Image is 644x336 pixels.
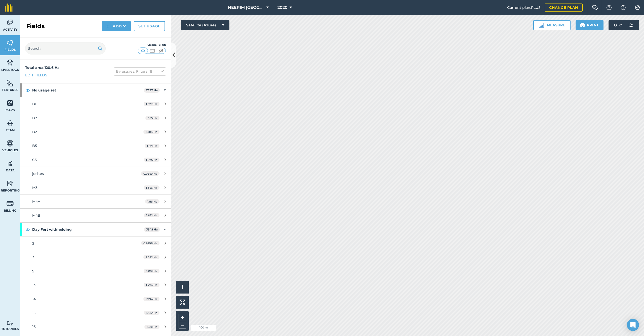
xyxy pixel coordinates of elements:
a: Set usage [134,21,165,31]
img: svg+xml;base64,PHN2ZyB4bWxucz0iaHR0cDovL3d3dy53My5vcmcvMjAwMC9zdmciIHdpZHRoPSI1NiIgaGVpZ2h0PSI2MC... [7,99,14,107]
span: joshes [32,171,44,176]
span: 1.86 Ha [145,199,159,204]
a: joshes0.9549 Ha [20,167,171,180]
img: Ruler icon [539,23,544,28]
span: 1.581 Ha [144,325,159,329]
a: B11.027 Ha [20,97,171,111]
img: Two speech bubbles overlapping with the left bubble in the forefront [592,5,598,10]
span: 0.9298 Ha [141,241,159,245]
img: svg+xml;base64,PHN2ZyB4bWxucz0iaHR0cDovL3d3dy53My5vcmcvMjAwMC9zdmciIHdpZHRoPSIxNCIgaGVpZ2h0PSIyNC... [106,23,110,29]
span: 1.346 Ha [144,185,159,190]
a: M4B1.652 Ha [20,209,171,222]
img: svg+xml;base64,PHN2ZyB4bWxucz0iaHR0cDovL3d3dy53My5vcmcvMjAwMC9zdmciIHdpZHRoPSIxOCIgaGVpZ2h0PSIyNC... [25,87,30,93]
img: Four arrows, one pointing top left, one top right, one bottom right and the last bottom left [180,300,185,305]
span: 14 [32,297,36,301]
img: svg+xml;base64,PD94bWwgdmVyc2lvbj0iMS4wIiBlbmNvZGluZz0idXRmLTgiPz4KPCEtLSBHZW5lcmF0b3I6IEFkb2JlIE... [7,321,14,326]
a: Change plan [545,4,583,12]
img: A question mark icon [606,5,612,10]
img: svg+xml;base64,PHN2ZyB4bWxucz0iaHR0cDovL3d3dy53My5vcmcvMjAwMC9zdmciIHdpZHRoPSI1NiIgaGVpZ2h0PSI2MC... [7,79,14,87]
span: 1.975 Ha [144,158,159,162]
img: svg+xml;base64,PD94bWwgdmVyc2lvbj0iMS4wIiBlbmNvZGluZz0idXRmLTgiPz4KPCEtLSBHZW5lcmF0b3I6IEFkb2JlIE... [7,180,14,187]
button: + [179,314,186,321]
span: 1.521 Ha [145,144,159,148]
strong: 33.12 Ha [146,228,158,231]
a: M31.346 Ha [20,181,171,195]
button: Measure [533,20,571,30]
button: By usages, Filters (1) [114,67,166,75]
span: 3.081 Ha [144,269,159,273]
a: 141.794 Ha [20,292,171,306]
img: A cog icon [634,5,640,10]
span: 2 [32,241,34,246]
img: svg+xml;base64,PD94bWwgdmVyc2lvbj0iMS4wIiBlbmNvZGluZz0idXRmLTgiPz4KPCEtLSBHZW5lcmF0b3I6IEFkb2JlIE... [7,19,14,26]
a: B21.484 Ha [20,125,171,139]
span: 9 [32,269,34,273]
img: svg+xml;base64,PD94bWwgdmVyc2lvbj0iMS4wIiBlbmNvZGluZz0idXRmLTgiPz4KPCEtLSBHZW5lcmF0b3I6IEFkb2JlIE... [7,119,14,127]
img: svg+xml;base64,PD94bWwgdmVyc2lvbj0iMS4wIiBlbmNvZGluZz0idXRmLTgiPz4KPCEtLSBHZW5lcmF0b3I6IEFkb2JlIE... [7,59,14,67]
a: 20.9298 Ha [20,236,171,250]
button: Satellite (Azure) [181,20,229,30]
span: 15 [32,311,35,315]
span: M4B [32,213,41,218]
a: 161.581 Ha [20,320,171,333]
span: 2020 [277,5,288,11]
span: M3 [32,185,37,190]
span: B1 [32,102,36,106]
img: svg+xml;base64,PD94bWwgdmVyc2lvbj0iMS4wIiBlbmNvZGluZz0idXRmLTgiPz4KPCEtLSBHZW5lcmF0b3I6IEFkb2JlIE... [7,200,14,207]
strong: No usage set [32,83,144,97]
a: C31.975 Ha [20,153,171,167]
span: Current plan : PLUS [507,5,541,10]
a: 32.282 Ha [20,250,171,264]
a: B26.15 Ha [20,111,171,125]
a: 93.081 Ha [20,264,171,278]
span: M4A [32,199,40,204]
span: 1.794 Ha [143,297,159,301]
a: 151.542 Ha [20,306,171,320]
input: Search [25,42,106,55]
span: NEERIM [GEOGRAPHIC_DATA] [228,5,264,11]
img: svg+xml;base64,PD94bWwgdmVyc2lvbj0iMS4wIiBlbmNvZGluZz0idXRmLTgiPz4KPCEtLSBHZW5lcmF0b3I6IEFkb2JlIE... [7,139,14,147]
span: i [182,284,183,290]
button: 13 °C [609,20,639,30]
span: 13 ° C [614,20,622,30]
span: 1.027 Ha [144,102,159,106]
img: svg+xml;base64,PD94bWwgdmVyc2lvbj0iMS4wIiBlbmNvZGluZz0idXRmLTgiPz4KPCEtLSBHZW5lcmF0b3I6IEFkb2JlIE... [7,160,14,167]
strong: Total area : 120.6 Ha [25,65,60,70]
a: B51.521 Ha [20,139,171,153]
button: Print [576,20,604,30]
div: Visibility: On [138,43,166,47]
span: 3 [32,255,34,259]
a: Edit fields [25,72,47,78]
div: Open Intercom Messenger [627,319,639,331]
img: svg+xml;base64,PHN2ZyB4bWxucz0iaHR0cDovL3d3dy53My5vcmcvMjAwMC9zdmciIHdpZHRoPSI1MCIgaGVpZ2h0PSI0MC... [158,48,164,53]
img: svg+xml;base64,PHN2ZyB4bWxucz0iaHR0cDovL3d3dy53My5vcmcvMjAwMC9zdmciIHdpZHRoPSI1NiIgaGVpZ2h0PSI2MC... [7,39,14,46]
div: No usage set17.97 Ha [20,83,171,97]
span: 0.9549 Ha [141,171,159,176]
span: 1.652 Ha [144,213,159,217]
span: B2 [32,130,37,134]
strong: 17.97 Ha [146,88,158,92]
img: svg+xml;base64,PHN2ZyB4bWxucz0iaHR0cDovL3d3dy53My5vcmcvMjAwMC9zdmciIHdpZHRoPSIxOSIgaGVpZ2h0PSIyNC... [98,45,103,52]
span: 1.542 Ha [144,311,159,315]
img: svg+xml;base64,PD94bWwgdmVyc2lvbj0iMS4wIiBlbmNvZGluZz0idXRmLTgiPz4KPCEtLSBHZW5lcmF0b3I6IEFkb2JlIE... [626,20,636,30]
span: B2 [32,116,37,120]
img: svg+xml;base64,PHN2ZyB4bWxucz0iaHR0cDovL3d3dy53My5vcmcvMjAwMC9zdmciIHdpZHRoPSIxNyIgaGVpZ2h0PSIxNy... [621,5,626,11]
img: svg+xml;base64,PHN2ZyB4bWxucz0iaHR0cDovL3d3dy53My5vcmcvMjAwMC9zdmciIHdpZHRoPSI1MCIgaGVpZ2h0PSI0MC... [149,48,155,53]
a: M4A1.86 Ha [20,195,171,208]
span: B5 [32,143,37,148]
span: 2.282 Ha [143,255,159,259]
strong: Day Fert withholding [32,223,144,236]
img: svg+xml;base64,PHN2ZyB4bWxucz0iaHR0cDovL3d3dy53My5vcmcvMjAwMC9zdmciIHdpZHRoPSIxOSIgaGVpZ2h0PSIyNC... [580,22,585,28]
button: – [179,321,186,328]
a: 131.774 Ha [20,278,171,292]
span: 6.15 Ha [145,116,159,120]
button: Add [102,21,131,31]
span: 16 [32,324,36,329]
span: C3 [32,158,37,162]
img: fieldmargin Logo [5,4,13,12]
h2: Fields [26,22,45,30]
span: 1.484 Ha [143,130,159,134]
span: 13 [32,283,35,287]
button: i [176,281,189,294]
span: 1.774 Ha [144,283,159,287]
